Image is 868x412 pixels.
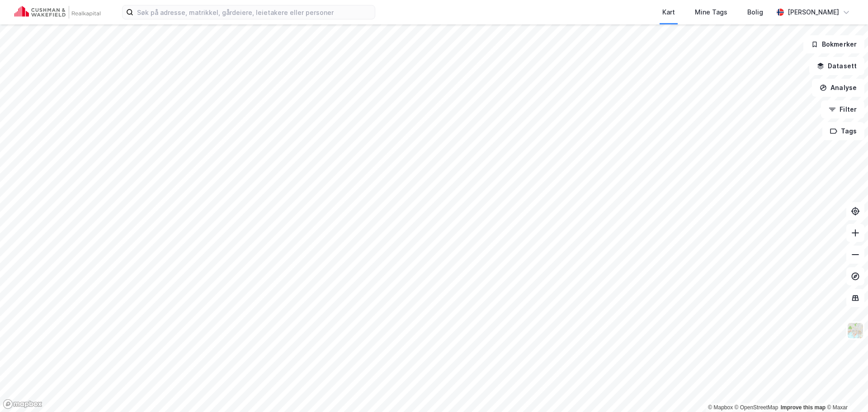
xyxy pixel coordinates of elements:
iframe: Chat Widget [823,369,868,412]
a: Improve this map [781,404,826,411]
div: Bolig [747,7,763,18]
div: Kart [662,7,675,18]
img: Z [847,322,864,339]
input: Søk på adresse, matrikkel, gårdeiere, leietakere eller personer [133,5,375,19]
div: Kontrollprogram for chat [823,369,868,412]
a: Mapbox [708,404,733,411]
button: Bokmerker [803,35,864,53]
button: Filter [821,100,864,118]
button: Analyse [812,79,864,97]
div: Mine Tags [695,7,727,18]
div: [PERSON_NAME] [788,7,839,18]
a: Mapbox homepage [3,399,42,409]
img: cushman-wakefield-realkapital-logo.202ea83816669bd177139c58696a8fa1.svg [14,6,100,19]
button: Tags [822,122,864,140]
a: OpenStreetMap [735,404,778,411]
button: Datasett [809,57,864,75]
